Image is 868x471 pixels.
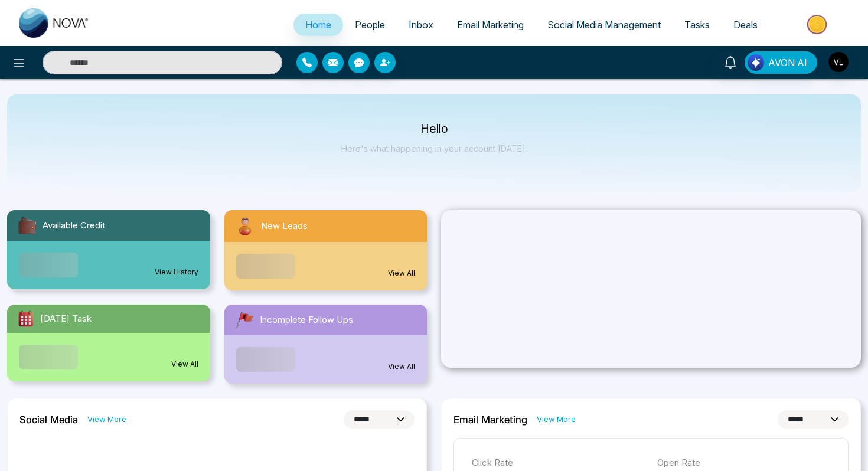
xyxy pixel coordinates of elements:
span: Inbox [409,19,433,31]
a: View All [388,361,415,372]
img: followUps.svg [234,309,255,331]
a: View All [171,359,198,369]
span: Available Credit [43,219,105,233]
img: newLeads.svg [234,215,256,237]
a: View All [388,268,415,279]
a: View More [87,414,126,425]
img: Nova CRM Logo [19,8,90,38]
a: People [343,14,397,36]
h2: Social Media [19,414,78,426]
span: Incomplete Follow Ups [260,313,353,327]
a: Home [293,14,343,36]
a: Email Marketing [445,14,536,36]
button: AVON AI [745,51,817,74]
img: User Avatar [828,52,849,72]
span: [DATE] Task [40,312,92,326]
p: Here's what happening in your account [DATE]. [341,143,527,153]
p: Click Rate [472,456,645,470]
a: Tasks [673,14,722,36]
img: todayTask.svg [17,309,35,328]
span: Tasks [684,19,710,31]
a: Social Media Management [536,14,673,36]
p: Open Rate [657,456,831,470]
img: availableCredit.svg [17,215,38,236]
a: View History [155,267,198,277]
h2: Email Marketing [453,414,527,426]
span: People [355,19,385,31]
span: AVON AI [768,55,807,70]
span: New Leads [261,220,308,233]
a: View More [537,414,576,425]
img: Lead Flow [748,54,764,71]
img: Market-place.gif [775,11,861,38]
span: Email Marketing [457,19,524,31]
a: Inbox [397,14,445,36]
a: Incomplete Follow UpsView All [217,305,435,384]
span: Deals [733,19,758,31]
a: Deals [722,14,769,36]
span: Social Media Management [547,19,661,31]
span: Home [305,19,331,31]
a: New LeadsView All [217,210,435,290]
p: Hello [341,124,527,134]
